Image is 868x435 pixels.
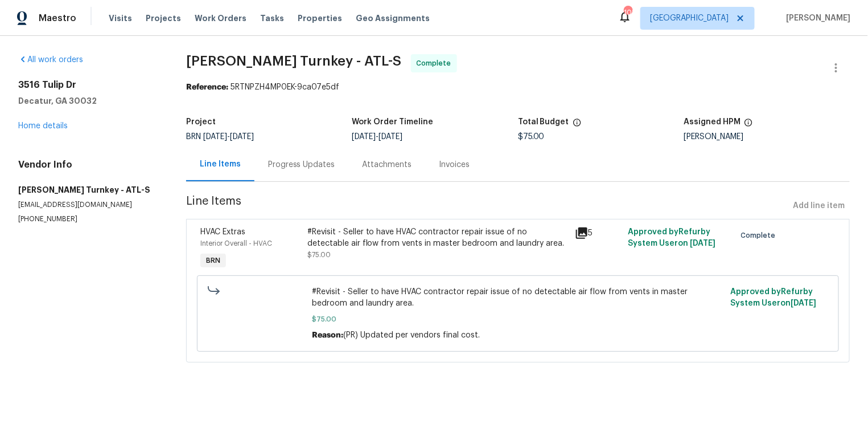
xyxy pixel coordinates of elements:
[39,13,76,24] span: Maestro
[684,133,850,141] div: [PERSON_NAME]
[741,230,780,241] span: Complete
[18,214,159,224] p: [PHONE_NUMBER]
[307,226,568,249] div: #Revisit - Seller to have HVAC contractor repair issue of no detectable air flow from vents in ma...
[791,299,816,307] span: [DATE]
[18,56,83,64] a: All work orders
[312,286,723,309] span: #Revisit - Seller to have HVAC contractor repair issue of no detectable air flow from vents in ma...
[439,159,470,170] div: Invoices
[18,184,159,196] h5: [PERSON_NAME] Turnkey - ATL-S
[379,133,402,141] span: [DATE]
[298,13,342,24] span: Properties
[230,133,254,141] span: [DATE]
[186,82,850,93] div: 5RTNPZH4MP0EK-9ca07e5df
[684,118,741,126] h5: Assigned HPM
[575,226,622,240] div: 5
[356,13,430,24] span: Geo Assignments
[200,228,245,236] span: HVAC Extras
[186,54,402,68] span: [PERSON_NAME] Turnkey - ATL-S
[260,14,284,22] span: Tasks
[573,118,582,133] span: The total cost of line items that have been proposed by Opendoor. This sum includes line items th...
[203,133,254,141] span: -
[186,133,254,141] span: BRN
[363,159,412,170] div: Attachments
[417,58,456,69] span: Complete
[18,122,68,130] a: Home details
[730,288,816,307] span: Approved by Refurby System User on
[200,158,241,170] div: Line Items
[18,95,159,107] h5: Decatur, GA 30032
[18,200,159,210] p: [EMAIL_ADDRESS][DOMAIN_NAME]
[650,13,729,24] span: [GEOGRAPHIC_DATA]
[624,7,632,18] div: 108
[518,133,545,141] span: $75.00
[186,196,789,217] span: Line Items
[203,133,227,141] span: [DATE]
[201,255,225,266] span: BRN
[352,133,376,141] span: [DATE]
[18,79,159,91] h2: 3516 Tulip Dr
[18,159,159,170] h4: Vendor Info
[352,118,433,126] h5: Work Order Timeline
[200,240,272,247] span: Interior Overall - HVAC
[352,133,402,141] span: -
[312,331,343,339] span: Reason:
[186,118,216,126] h5: Project
[782,13,851,24] span: [PERSON_NAME]
[744,118,753,133] span: The hpm assigned to this work order.
[518,118,569,126] h5: Total Budget
[195,13,246,24] span: Work Orders
[343,331,480,339] span: (PR) Updated per vendors final cost.
[628,228,716,247] span: Approved by Refurby System User on
[268,159,335,170] div: Progress Updates
[186,83,228,91] b: Reference:
[109,13,132,24] span: Visits
[690,239,716,247] span: [DATE]
[146,13,181,24] span: Projects
[307,251,331,258] span: $75.00
[312,314,723,325] span: $75.00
